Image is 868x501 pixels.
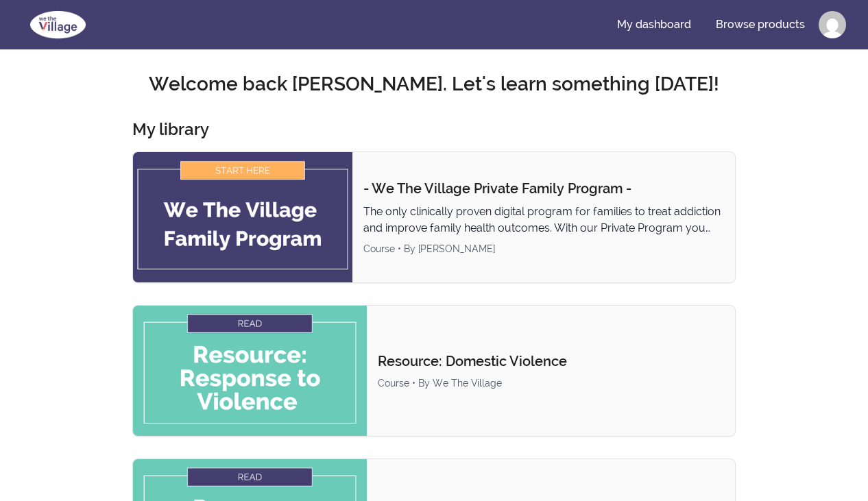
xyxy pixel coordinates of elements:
h2: Welcome back [PERSON_NAME]. Let's learn something [DATE]! [22,72,846,97]
img: Product image for Resource: Domestic Violence [133,306,367,436]
p: Resource: Domestic Violence [378,352,724,371]
h3: My library [132,119,209,140]
a: Product image for - We The Village Private Family Program -- We The Village Private Family Progra... [132,151,736,283]
a: My dashboard [606,8,702,41]
p: The only clinically proven digital program for families to treat addiction and improve family hea... [363,204,724,236]
img: Product image for - We The Village Private Family Program - [133,152,352,282]
img: Profile image for Casey Smith [819,11,846,38]
div: Course • By [PERSON_NAME] [363,242,724,256]
a: Browse products [705,8,816,41]
img: We The Village logo [22,8,94,41]
nav: Main [606,8,846,41]
a: Product image for Resource: Domestic ViolenceResource: Domestic ViolenceCourse • By We The Village [132,305,736,437]
p: - We The Village Private Family Program - [363,179,724,198]
div: Course • By We The Village [378,376,724,390]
